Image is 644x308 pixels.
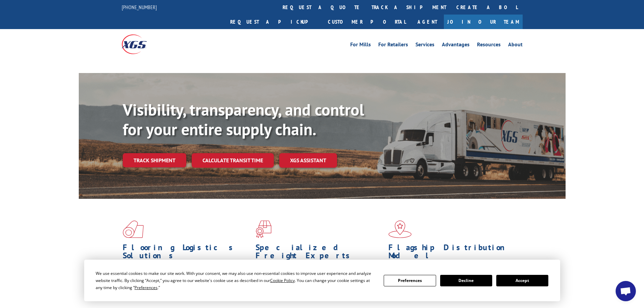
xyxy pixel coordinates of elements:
h1: Flooring Logistics Solutions [123,243,251,263]
h1: Flagship Distribution Model [388,243,516,263]
button: Preferences [384,275,436,286]
a: Request a pickup [225,15,323,29]
img: xgs-icon-total-supply-chain-intelligence-red [123,220,144,238]
a: Resources [477,42,501,49]
div: Open chat [616,281,636,301]
button: Accept [496,275,548,286]
a: Services [415,42,434,49]
a: Customer Portal [323,15,411,29]
a: Advantages [442,42,470,49]
img: xgs-icon-flagship-distribution-model-red [388,220,412,238]
span: Cookie Policy [270,278,295,283]
a: Calculate transit time [192,153,274,168]
a: [PHONE_NUMBER] [122,4,157,10]
img: xgs-icon-focused-on-flooring-red [256,220,271,238]
button: Decline [440,275,492,286]
h1: Specialized Freight Experts [256,243,383,263]
a: Agent [411,15,444,29]
a: Join Our Team [444,15,523,29]
a: For Retailers [378,42,408,49]
a: For Mills [350,42,371,49]
div: We use essential cookies to make our site work. With your consent, we may also use non-essential ... [96,270,376,291]
span: Preferences [135,285,158,290]
a: About [508,42,523,49]
div: Cookie Consent Prompt [84,260,560,301]
a: XGS ASSISTANT [279,153,337,168]
b: Visibility, transparency, and control for your entire supply chain. [123,99,364,140]
a: Track shipment [123,153,186,167]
